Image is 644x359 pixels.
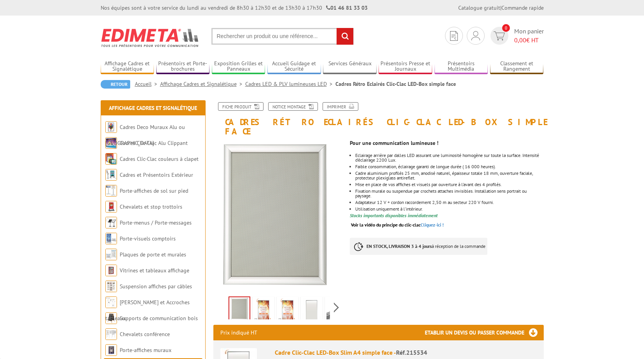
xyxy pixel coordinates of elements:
[105,299,190,322] a: [PERSON_NAME] et Accroches tableaux
[490,60,544,73] a: Classement et Rangement
[120,139,188,146] a: Cadres Clic-Clac Alu Clippant
[101,23,200,52] img: Edimeta
[105,121,117,133] img: Cadres Deco Muraux Alu ou Bois
[326,298,345,322] img: affichage_lumineux_215534_17.jpg
[351,222,444,228] a: Voir la vidéo du principe du clic-clacCliquez-ici !
[105,265,117,276] img: Vitrines et tableaux affichage
[355,200,543,205] div: Adaptateur 12 V + cordon raccordement 2,50 m au secteur 220 V fourni.
[355,164,543,169] li: Faible consommation, éclairage garanti de longue durée ( 16 000 heures).
[379,60,432,73] a: Présentoirs Presse et Journaux
[101,60,154,73] a: Affichage Cadres et Signalétique
[105,185,117,197] img: Porte-affiches de sol sur pied
[514,36,526,44] span: 0,00
[355,189,543,198] li: Fixation murale ou suspendue par crochets attaches invisibles. Installation sens portrait ou pays...
[101,80,130,89] a: Retour
[218,102,264,111] a: Fiche produit
[160,80,245,87] a: Affichage Cadres et Signalétique
[120,235,176,242] a: Porte-visuels comptoirs
[323,102,358,111] a: Imprimer
[229,297,250,321] img: affichage_lumineux_215534_image_anime.gif
[367,243,432,249] strong: EN STOCK, LIVRAISON 3 à 4 jours
[278,298,297,322] img: affichage_lumineux_215534_1.jpg
[101,4,368,12] div: Nos équipes sont à votre service du lundi au vendredi de 8h30 à 12h30 et de 13h30 à 17h30
[120,171,193,178] a: Cadres et Présentoirs Extérieur
[120,283,192,290] a: Suspension affiches par câbles
[105,281,117,292] img: Suspension affiches par câbles
[220,325,257,340] p: Prix indiqué HT
[350,213,438,218] font: Stocks importants disponibles immédiatement
[105,201,117,213] img: Chevalets et stop trottoirs
[213,140,336,294] img: affichage_lumineux_215534_image_anime.gif
[212,60,265,73] a: Exposition Grilles et Panneaux
[268,102,318,111] a: Notice Montage
[514,36,544,45] span: € HT
[105,233,117,244] img: Porte-visuels comptoirs
[211,28,354,45] input: Rechercher un produit ou une référence...
[120,187,188,194] a: Porte-affiches de sol sur pied
[350,238,487,255] p: à réception de la commande
[120,331,170,338] a: Chevalets conférence
[355,171,543,180] div: Cadre aluminium profilés 25 mm, anodisé naturel, épaisseur totale 18 mm, ouverture faciale, prote...
[502,24,510,32] span: 0
[105,296,117,308] img: Cimaises et Accroches tableaux
[254,298,273,322] img: affichage_lumineux_215534_1.gif
[458,4,500,11] a: Catalogue gratuit
[267,60,321,73] a: Accueil Guidage et Sécurité
[105,328,117,340] img: Chevalets conférence
[105,153,117,165] img: Cadres Clic-Clac couleurs à clapet
[109,105,197,112] a: Affichage Cadres et Signalétique
[135,80,160,87] a: Accueil
[489,27,544,45] a: devis rapide 0 Mon panier 0,00€ HT
[333,301,340,314] span: Next
[120,219,192,226] a: Porte-menus / Porte-messages
[275,348,537,357] div: Cadre Clic-Clac LED-Box Slim A4 simple face -
[396,349,427,356] span: Réf.215534
[105,249,117,260] img: Plaques de porte et murales
[355,182,543,187] li: Mise en place de vos affiches et visuels par ouverture à l’avant des 4 profilés.
[351,222,421,228] span: Voir la vidéo du principe du clic-clac
[120,251,186,258] a: Plaques de porte et murales
[302,298,321,322] img: affichage_lumineux_215534_15.jpg
[105,169,117,181] img: Cadres et Présentoirs Extérieur
[326,4,368,11] strong: 01 46 81 33 03
[514,27,544,45] span: Mon panier
[458,4,544,12] div: |
[355,207,543,211] li: Utilisation uniquement à l’intérieur.
[208,102,550,136] h1: Cadres Rétro Eclairés Clic-Clac LED-Box simple face
[435,60,488,73] a: Présentoirs Multimédia
[501,4,544,11] a: Commande rapide
[120,155,199,162] a: Cadres Clic-Clac couleurs à clapet
[245,80,335,87] a: Cadres LED & PLV lumineuses LED
[105,217,117,228] img: Porte-menus / Porte-messages
[471,31,480,40] img: devis rapide
[120,267,189,274] a: Vitrines et tableaux affichage
[323,60,377,73] a: Services Généraux
[105,124,185,146] a: Cadres Deco Muraux Alu ou [GEOGRAPHIC_DATA]
[450,31,458,41] img: devis rapide
[105,344,117,356] img: Porte-affiches muraux
[120,347,171,354] a: Porte-affiches muraux
[355,153,543,162] div: Eclairage arrière par dalles LED assurant une luminosité homogène sur toute la surface. Intensité...
[335,80,456,88] li: Cadres Rétro Eclairés Clic-Clac LED-Box simple face
[156,60,210,73] a: Présentoirs et Porte-brochures
[337,28,353,45] input: rechercher
[494,31,505,40] img: devis rapide
[120,315,198,322] a: Supports de communication bois
[350,139,438,146] strong: Pour une communication lumineuse !
[120,203,182,210] a: Chevalets et stop trottoirs
[425,325,544,340] h3: Etablir un devis ou passer commande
